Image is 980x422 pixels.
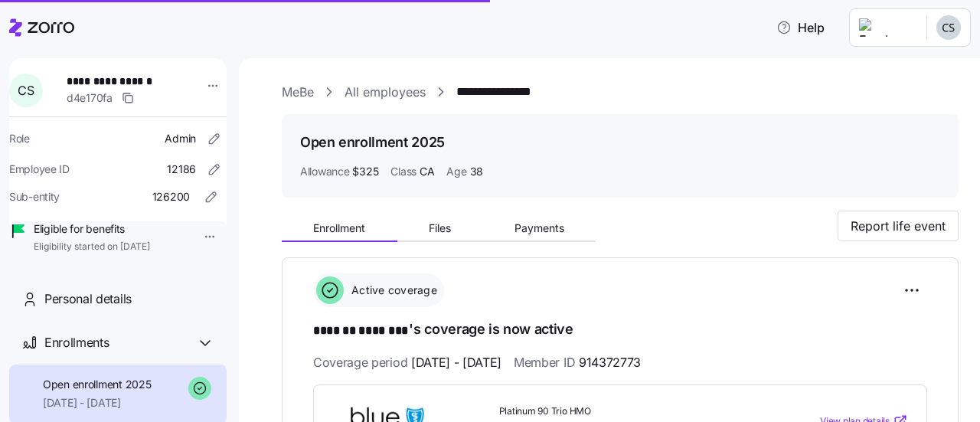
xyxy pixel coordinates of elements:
span: Role [9,131,30,146]
img: Employer logo [859,18,914,37]
span: 126200 [152,189,190,204]
a: MeBe [282,83,314,102]
span: Coverage period [313,353,501,372]
span: Class [390,164,416,179]
span: Open enrollment 2025 [43,377,151,392]
button: Help [764,12,837,43]
span: 914372773 [579,353,641,372]
span: CA [420,164,434,179]
span: 12186 [167,162,196,177]
span: $325 [352,164,378,179]
span: Member ID [514,353,641,372]
span: Payments [514,223,564,234]
span: Eligibility started on [DATE] [34,240,150,254]
span: Files [429,223,451,234]
span: Active coverage [347,283,437,298]
a: All employees [345,83,426,102]
span: C S [18,84,34,97]
button: Report life event [838,211,959,241]
h1: 's coverage is now active [313,319,927,341]
span: Personal details [44,290,132,309]
span: 38 [470,164,483,179]
span: [DATE] - [DATE] [43,395,151,411]
img: 2df6d97b4bcaa7f1b4a2ee07b0c0b24b [936,15,961,40]
span: Help [776,18,825,37]
h1: Open enrollment 2025 [300,132,445,152]
span: d4e170fa [67,90,113,106]
span: Employee ID [9,162,70,177]
span: Platinum 90 Trio HMO [499,405,761,418]
span: Age [446,164,466,179]
span: Admin [165,131,196,146]
span: Sub-entity [9,189,60,204]
span: Enrollment [313,223,365,234]
span: Enrollments [44,333,109,352]
span: Allowance [300,164,349,179]
span: [DATE] - [DATE] [411,353,501,372]
span: Eligible for benefits [34,221,150,237]
span: Report life event [851,217,946,235]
